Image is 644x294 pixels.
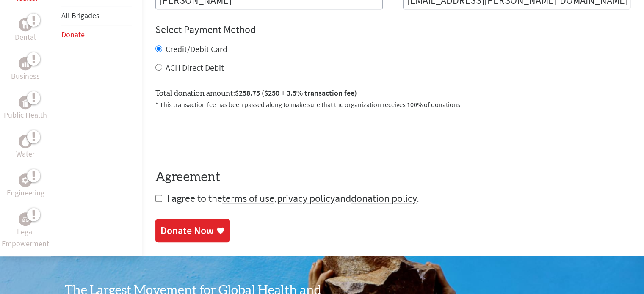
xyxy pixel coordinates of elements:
[235,88,357,98] span: $258.75 ($250 + 3.5% transaction fee)
[351,192,417,205] a: donation policy
[15,18,36,43] a: DentalDental
[4,109,47,121] p: Public Health
[19,173,32,187] div: Engineering
[61,25,132,44] li: Donate
[155,87,357,99] label: Total donation amount:
[166,62,224,73] label: ACH Direct Debit
[61,30,85,39] a: Donate
[2,226,49,250] p: Legal Empowerment
[22,98,29,107] img: Public Health
[16,148,35,160] p: Water
[22,60,29,67] img: Business
[155,120,284,153] iframe: reCAPTCHA
[15,31,36,43] p: Dental
[22,217,29,222] img: Legal Empowerment
[4,96,47,121] a: Public HealthPublic Health
[11,57,40,82] a: BusinessBusiness
[22,177,29,184] img: Engineering
[166,44,227,54] label: Credit/Debit Card
[7,173,44,199] a: EngineeringEngineering
[22,21,29,29] img: Dental
[2,212,49,250] a: Legal EmpowermentLegal Empowerment
[22,137,29,146] img: Water
[277,192,335,205] a: privacy policy
[11,70,40,82] p: Business
[155,170,630,185] h4: Agreement
[19,18,32,31] div: Dental
[155,99,630,110] p: * This transaction fee has been passed along to make sure that the organization receives 100% of ...
[167,192,419,205] span: I agree to the , and .
[19,96,32,109] div: Public Health
[19,57,32,70] div: Business
[160,224,214,237] div: Donate Now
[16,135,35,160] a: WaterWater
[19,212,32,226] div: Legal Empowerment
[222,192,274,205] a: terms of use
[61,11,100,20] a: All Brigades
[155,219,230,242] a: Donate Now
[7,187,44,199] p: Engineering
[61,6,132,25] li: All Brigades
[19,135,32,148] div: Water
[155,23,630,36] h4: Select Payment Method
